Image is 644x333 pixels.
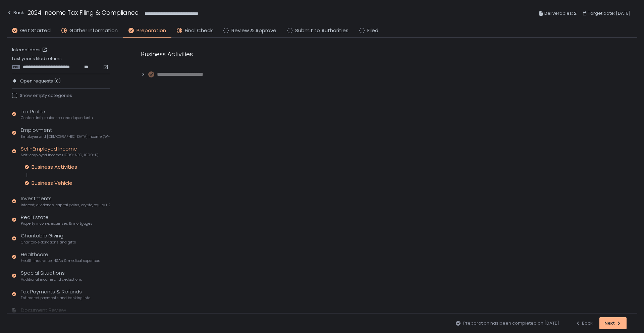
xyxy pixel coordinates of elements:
button: Back [7,8,24,19]
div: Employment [21,126,110,139]
span: Contact info, residence, and dependents [21,115,93,120]
span: Preparation has been completed on [DATE] [463,320,559,326]
span: Self-employed income (1099-NEC, 1099-K) [21,153,99,158]
span: Health insurance, HSAs & medical expenses [21,258,100,263]
div: Back [7,9,24,17]
div: Tax Payments & Refunds [21,288,90,301]
span: Final Check [185,27,213,35]
div: Charitable Giving [21,232,76,245]
span: Deliverables: 2 [544,9,577,17]
span: Estimated payments and banking info [21,295,90,300]
span: Submit to Authorities [295,27,348,35]
div: Special Situations [21,269,82,282]
div: Real Estate [21,214,93,226]
div: Self-Employed Income [21,145,99,158]
a: Internal docs [12,47,49,53]
div: Business Activities [141,50,463,59]
span: Charitable donations and gifts [21,240,76,245]
div: Document Review [21,307,66,314]
div: Last year's filed returns [12,56,110,70]
div: Business Activities [32,164,77,170]
span: Filed [367,27,378,35]
span: Additional income and deductions [21,277,82,282]
span: Preparation [137,27,166,35]
h1: 2024 Income Tax Filing & Compliance [28,8,139,17]
span: Review & Approve [231,27,276,35]
div: Healthcare [21,251,100,264]
span: Get Started [20,27,51,35]
div: Back [575,320,593,326]
button: Next [599,317,627,329]
div: Investments [21,195,110,208]
span: Property income, expenses & mortgages [21,221,93,226]
div: Tax Profile [21,108,93,121]
span: Employee and [DEMOGRAPHIC_DATA] income (W-2s) [21,134,110,139]
div: Next [604,320,622,326]
span: Interest, dividends, capital gains, crypto, equity (1099s, K-1s) [21,203,110,208]
div: Business Vehicle [32,180,72,186]
span: Open requests (0) [20,78,61,84]
button: Back [575,317,593,329]
span: Gather Information [69,27,118,35]
span: Target date: [DATE] [588,9,631,17]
